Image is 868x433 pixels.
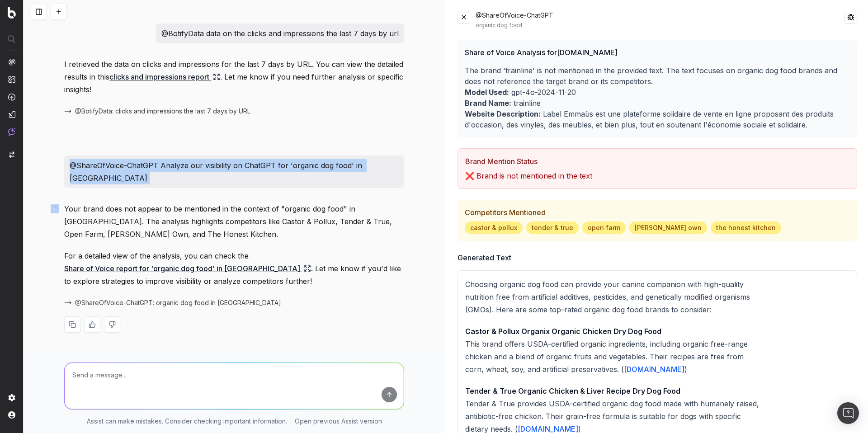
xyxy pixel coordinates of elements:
div: Open Intercom Messenger [837,402,859,424]
p: ❌ Brand is not mentioned in the text [465,170,850,181]
strong: Castor & Pollux Organix Organic Chicken Dry Dog Food [465,327,661,336]
b: Brand Name: [465,99,511,108]
p: I retrieved the data on clicks and impressions for the last 7 days by URL. You can view the detai... [64,58,404,96]
img: Studio [8,111,15,118]
p: @ShareOfVoice-ChatGPT Analyze our visibility on ChatGPT for 'organic dog food' in [GEOGRAPHIC_DATA] [70,159,399,184]
a: [DOMAIN_NAME] [624,365,684,374]
h3: Competitors Mentioned [465,207,850,218]
span: Share of Voice Analysis for [DOMAIN_NAME] [465,47,618,58]
b: Model Used: [465,88,509,97]
img: Setting [8,394,15,401]
img: Activation [8,93,15,101]
img: Switch project [9,151,14,158]
p: For a detailed view of the analysis, you can check the . Let me know if you'd like to explore str... [64,249,404,287]
span: @BotifyData: clicks and impressions the last 7 days by URL [75,107,250,116]
span: @ShareOfVoice-ChatGPT: organic dog food in [GEOGRAPHIC_DATA] [75,298,281,307]
img: Intelligence [8,75,15,83]
p: Your brand does not appear to be mentioned in the context of "organic dog food" in [GEOGRAPHIC_DA... [64,202,404,240]
span: castor & pollux [465,221,523,234]
p: The brand 'trainline' is not mentioned in the provided text. The text focuses on organic dog food... [465,65,850,87]
img: Botify logo [8,7,16,19]
p: Label Emmaüs est une plateforme solidaire de vente en ligne proposant des produits d'occasion, de... [465,108,850,130]
img: Analytics [8,58,15,66]
button: @BotifyData: clicks and impressions the last 7 days by URL [64,107,261,116]
img: My account [8,411,15,419]
p: trainline [465,98,850,108]
span: the honest kitchen [711,221,781,234]
strong: Tender & True Organic Chicken & Liver Recipe Dry Dog Food [465,386,680,395]
h3: Brand Mention Status [465,156,850,167]
a: Share of Voice report for 'organic dog food' in [GEOGRAPHIC_DATA] [64,262,311,275]
p: @BotifyData data on the clicks and impressions the last 7 days by url [161,27,399,40]
p: This brand offers USDA-certified organic ingredients, including organic free-range chicken and a ... [465,325,759,376]
p: Choosing organic dog food can provide your canine companion with high-quality nutrition free from... [465,278,759,316]
button: @ShareOfVoice-ChatGPT: organic dog food in [GEOGRAPHIC_DATA] [64,298,292,307]
img: Botify assist logo [51,204,59,213]
a: clicks and impressions report [109,71,220,83]
b: Website Description: [465,109,541,118]
span: [PERSON_NAME] own [629,221,707,234]
span: open farm [582,221,626,234]
p: gpt-4o-2024-11-20 [465,87,850,98]
a: Open previous Assist version [295,417,382,426]
div: @ShareOfVoice-ChatGPT [476,11,845,29]
p: Assist can make mistakes. Consider checking important information. [87,417,287,426]
div: organic dog food [476,22,845,29]
span: tender & true [526,221,579,234]
img: Assist [8,128,15,136]
h3: Generated Text [458,252,858,263]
